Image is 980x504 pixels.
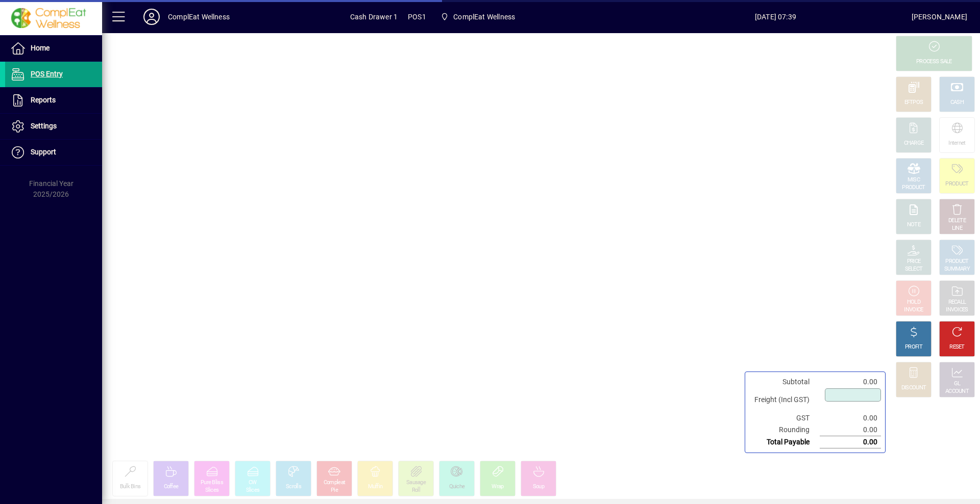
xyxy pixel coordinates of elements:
div: Slices [205,487,219,494]
span: [DATE] 07:39 [640,9,912,25]
div: PRICE [907,258,921,266]
td: 0.00 [820,424,881,436]
div: NOTE [907,221,920,229]
div: PROFIT [905,343,922,351]
div: LINE [952,225,962,232]
div: ComplEat Wellness [168,9,230,25]
span: ComplEat Wellness [436,8,519,26]
td: Freight (Incl GST) [749,388,820,412]
div: INVOICE [904,306,923,314]
div: CHARGE [904,140,924,147]
div: Roll [412,487,420,494]
div: Compleat [324,479,345,487]
div: Pure Bliss [201,479,223,487]
span: Cash Drawer 1 [350,9,398,25]
span: Support [31,148,56,156]
div: MISC [908,176,920,184]
a: Reports [5,88,102,113]
td: Subtotal [749,376,820,388]
td: Total Payable [749,436,820,448]
div: CASH [950,99,964,107]
div: GL [954,380,961,388]
div: CW [249,479,257,487]
div: PRODUCT [945,258,968,266]
div: Internet [948,140,965,147]
div: PRODUCT [945,180,968,188]
div: Bulk Bins [120,483,141,491]
div: Slices [246,487,260,494]
td: 0.00 [820,376,881,388]
div: ACCOUNT [945,388,969,395]
span: POS1 [408,9,426,25]
a: Home [5,36,102,61]
div: EFTPOS [904,99,923,107]
div: [PERSON_NAME] [912,9,967,25]
td: 0.00 [820,436,881,448]
span: Reports [31,96,56,104]
button: Profile [135,8,168,26]
td: Rounding [749,424,820,436]
span: Settings [31,122,57,130]
span: ComplEat Wellness [453,9,515,25]
div: Pie [331,487,338,494]
div: Muffin [368,483,383,491]
div: INVOICES [946,306,968,314]
div: PROCESS SALE [916,58,952,66]
div: DISCOUNT [901,384,926,392]
div: RECALL [948,299,966,306]
span: POS Entry [31,70,63,78]
div: SUMMARY [944,266,970,273]
div: SELECT [905,266,923,273]
a: Settings [5,114,102,139]
div: PRODUCT [902,184,925,192]
div: Quiche [449,483,465,491]
a: Support [5,140,102,165]
div: Scrolls [286,483,301,491]
div: Wrap [492,483,503,491]
td: 0.00 [820,412,881,424]
span: Home [31,44,50,52]
td: GST [749,412,820,424]
div: Coffee [164,483,179,491]
div: RESET [949,343,965,351]
div: Soup [533,483,544,491]
div: HOLD [907,299,920,306]
div: Sausage [406,479,426,487]
div: DELETE [948,217,966,225]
